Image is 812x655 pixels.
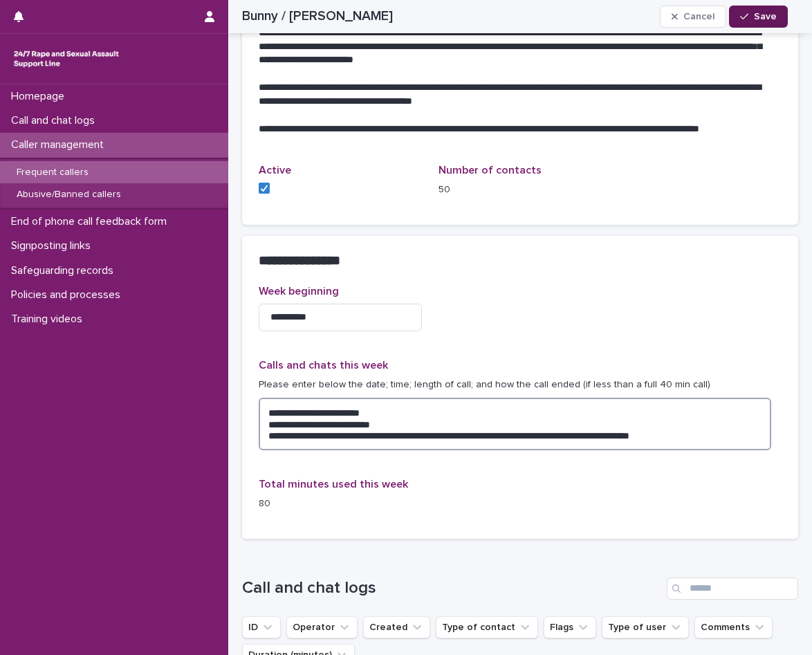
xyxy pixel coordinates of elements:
[439,165,542,176] span: Number of contacts
[286,616,358,638] button: Operator
[6,264,124,277] p: Safeguarding records
[363,616,430,638] button: Created
[11,45,122,73] img: rhQMoQhaT3yELyF149Cw
[259,378,782,392] p: Please enter below the date; time; length of call; and how the call ended (if less than a full 40...
[544,616,596,638] button: Flags
[6,313,93,326] p: Training videos
[439,183,602,197] p: 50
[259,165,291,176] span: Active
[6,288,131,302] p: Policies and processes
[6,138,115,151] p: Caller management
[6,90,75,103] p: Homepage
[242,616,281,638] button: ID
[683,12,714,21] span: Cancel
[6,167,100,178] p: Frequent callers
[259,286,339,297] span: Week beginning
[6,215,178,228] p: End of phone call feedback form
[754,12,777,21] span: Save
[6,239,102,252] p: Signposting links
[242,8,393,24] h2: Bunny / [PERSON_NAME]
[660,6,726,28] button: Cancel
[602,616,689,638] button: Type of user
[729,6,788,28] button: Save
[242,578,661,598] h1: Call and chat logs
[667,578,798,600] input: Search
[694,616,773,638] button: Comments
[436,616,538,638] button: Type of contact
[6,189,132,201] p: Abusive/Banned callers
[259,360,388,371] span: Calls and chats this week
[6,114,106,127] p: Call and chat logs
[259,479,408,490] span: Total minutes used this week
[259,497,422,511] p: 80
